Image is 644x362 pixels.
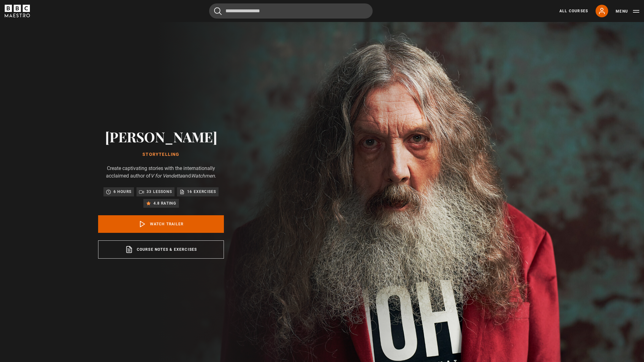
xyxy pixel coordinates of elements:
button: Submit the search query [214,7,222,15]
p: 16 exercises [187,189,216,195]
button: Toggle navigation [616,8,639,14]
a: All Courses [559,8,588,14]
h1: Storytelling [98,152,224,157]
p: Create captivating stories with the internationally acclaimed author of and . [98,165,224,180]
h2: [PERSON_NAME] [98,129,224,145]
a: Course notes & exercises [98,240,224,259]
input: Search [209,3,373,19]
i: Watchmen [191,173,215,179]
p: 33 lessons [147,189,172,195]
p: 6 hours [114,189,131,195]
svg: BBC Maestro [5,5,30,17]
i: V for Vendetta [151,173,182,179]
a: Watch Trailer [98,215,224,233]
p: 4.8 rating [153,200,176,206]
